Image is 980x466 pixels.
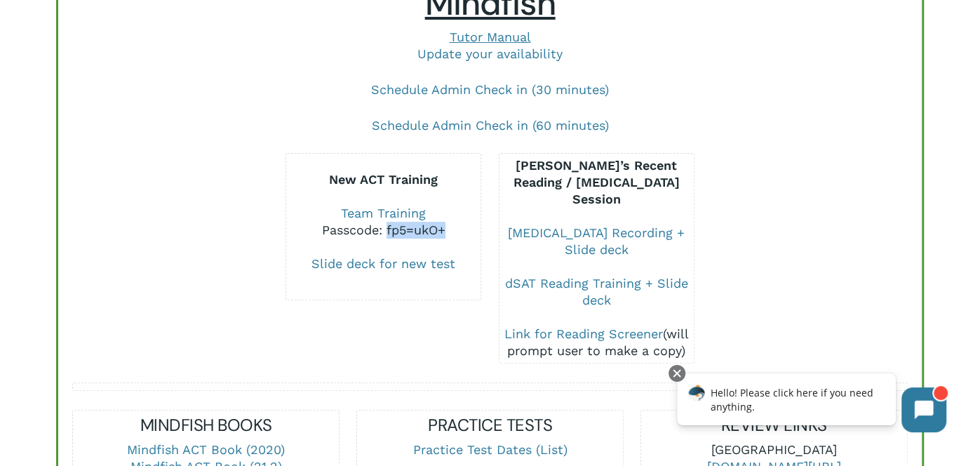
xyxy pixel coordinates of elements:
b: [PERSON_NAME]’s Recent Reading / [MEDICAL_DATA] Session [514,158,680,206]
h5: MINDFISH BOOKS [73,414,338,437]
a: Update your availability [417,46,563,61]
a: dSAT Reading Training + Slide deck [505,276,688,307]
a: Slide deck for new test [311,256,455,271]
div: (will prompt user to make a copy) [499,326,694,359]
a: Mindfish ACT Book (2020) [127,442,285,457]
a: Schedule Admin Check in (30 minutes) [371,82,609,97]
a: [MEDICAL_DATA] Recording + Slide deck [508,225,685,257]
a: Practice Test Dates (List) [412,442,567,457]
a: Team Training [341,206,426,220]
a: Tutor Manual [450,29,531,44]
iframe: Chatbot [662,362,960,446]
h5: PRACTICE TESTS [357,414,622,437]
div: Passcode: fp5=ukO+ [286,222,481,239]
b: New ACT Training [329,172,438,187]
h5: REVIEW LINKS [641,414,906,437]
a: Schedule Admin Check in (60 minutes) [372,118,609,133]
a: Link for Reading Screener [504,326,663,341]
